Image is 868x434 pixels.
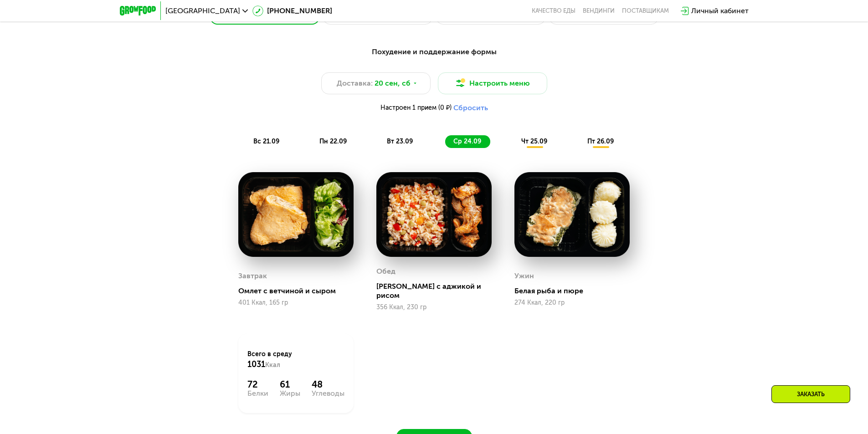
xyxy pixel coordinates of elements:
[387,138,413,145] span: вт 23.09
[376,282,499,300] div: [PERSON_NAME] с аджикой и рисом
[691,5,749,16] div: Личный кабинет
[514,269,534,283] div: Ужин
[238,269,267,283] div: Завтрак
[376,304,492,311] div: 356 Ккал, 230 гр
[532,7,575,15] a: Качество еды
[453,103,488,112] button: Сбросить
[164,46,704,58] div: Похудение и поддержание формы
[312,390,344,397] div: Углеводы
[514,286,637,296] div: Белая рыба и пюре
[238,286,361,296] div: Омлет с ветчиной и сыром
[165,7,240,15] span: [GEOGRAPHIC_DATA]
[438,72,547,94] button: Настроить меню
[280,379,300,390] div: 61
[587,138,614,145] span: пт 26.09
[247,350,344,370] div: Всего в среду
[521,138,547,145] span: чт 25.09
[453,138,481,145] span: ср 24.09
[583,7,615,15] a: Вендинги
[265,361,280,369] span: Ккал
[514,299,630,306] div: 274 Ккал, 220 гр
[375,78,411,89] span: 20 сен, сб
[337,78,373,89] span: Доставка:
[771,385,850,403] div: Заказать
[622,7,669,15] div: поставщикам
[376,265,395,278] div: Обед
[247,390,268,397] div: Белки
[247,359,265,369] span: 1031
[380,105,452,111] span: Настроен 1 прием (0 ₽)
[280,390,300,397] div: Жиры
[247,379,268,390] div: 72
[253,138,279,145] span: вс 21.09
[312,379,344,390] div: 48
[252,5,332,16] a: [PHONE_NUMBER]
[319,138,347,145] span: пн 22.09
[238,299,354,306] div: 401 Ккал, 165 гр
